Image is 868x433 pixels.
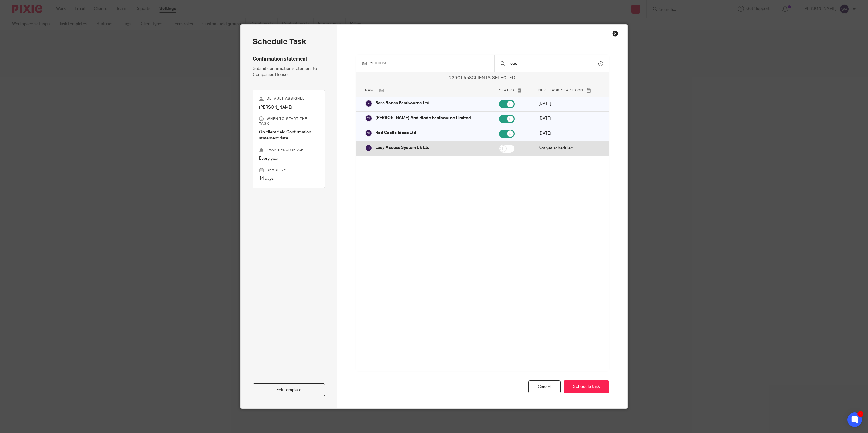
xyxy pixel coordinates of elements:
[259,168,319,172] p: Deadline
[528,380,561,393] div: Cancel
[375,100,429,106] p: Bare Bones Eastbourne Ltd
[375,115,471,121] p: [PERSON_NAME] And Blade Eastbourne Limited
[259,104,319,110] p: [PERSON_NAME]
[499,88,526,93] p: Status
[365,100,372,107] img: svg%3E
[365,115,372,122] img: svg%3E
[538,101,600,107] p: [DATE]
[365,88,487,93] p: Name
[362,61,488,66] h3: Clients
[253,66,325,78] p: Submit confirmation statement to Companies House
[365,144,372,152] img: svg%3E
[538,116,600,122] p: [DATE]
[464,76,472,80] span: 558
[375,130,416,136] p: Red Castle Ideas Ltd
[259,148,319,153] p: Task recurrence
[564,380,609,393] button: Schedule task
[259,116,319,126] p: When to start the task
[259,96,319,101] p: Default assignee
[538,88,600,93] p: Next task starts on
[253,37,325,47] h2: Schedule task
[612,31,618,37] div: Close this dialog window
[253,56,325,62] h4: Confirmation statement
[449,76,457,80] span: 229
[356,75,609,81] p: of clients selected
[259,156,319,162] p: Every year
[538,130,600,136] p: [DATE]
[510,60,598,67] input: Search client...
[365,130,372,137] img: svg%3E
[253,383,325,396] a: Edit template
[857,411,863,417] div: 3
[259,129,319,142] p: On client field Confirmation statement date
[259,175,319,182] p: 14 days
[538,145,600,151] p: Not yet scheduled
[375,145,430,151] p: Easy Access System Uk Ltd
